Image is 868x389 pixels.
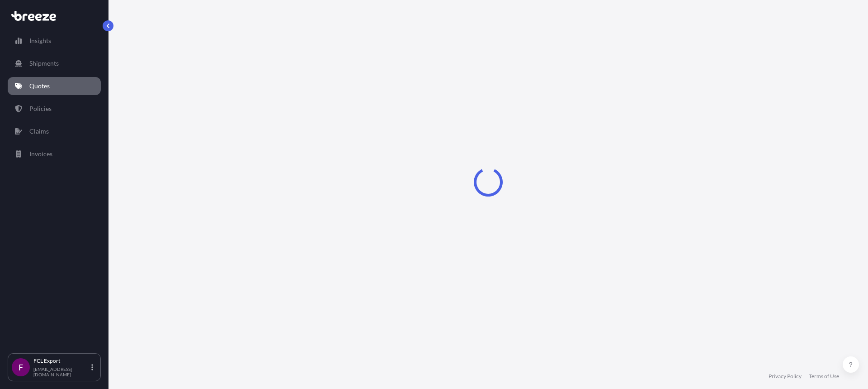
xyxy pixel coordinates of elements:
[8,32,101,50] a: Insights
[8,100,101,118] a: Policies
[33,366,90,377] p: [EMAIL_ADDRESS][DOMAIN_NAME]
[8,77,101,95] a: Quotes
[29,104,52,113] p: Policies
[19,363,23,372] span: F
[809,373,839,380] a: Terms of Use
[33,357,90,365] p: FCL Export
[29,149,52,158] p: Invoices
[29,127,49,136] p: Claims
[8,145,101,163] a: Invoices
[29,59,59,68] p: Shipments
[769,373,802,380] a: Privacy Policy
[29,82,50,91] p: Quotes
[29,36,51,45] p: Insights
[8,54,101,72] a: Shipments
[8,122,101,140] a: Claims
